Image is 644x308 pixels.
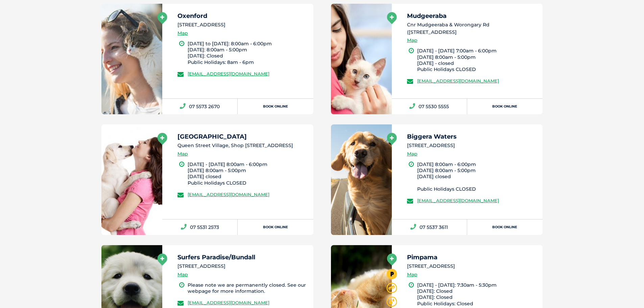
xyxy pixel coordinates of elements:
a: [EMAIL_ADDRESS][DOMAIN_NAME] [188,71,269,76]
li: [STREET_ADDRESS] [407,263,537,270]
li: [DATE] - [DATE] 7:00am - 6:00pm [DATE] 8:00am - 5:00pm [DATE] - closed Public Holidays CLOSED [417,48,537,72]
h5: Pimpama [407,254,537,260]
a: [EMAIL_ADDRESS][DOMAIN_NAME] [417,198,499,203]
li: [STREET_ADDRESS] [177,21,307,28]
h5: Biggera Waters [407,134,537,140]
li: [STREET_ADDRESS] [407,142,537,149]
a: 07 5537 3611 [392,219,467,235]
a: [EMAIL_ADDRESS][DOMAIN_NAME] [188,192,269,197]
a: 07 5531 2573 [162,219,238,235]
a: Map [407,150,418,158]
h5: Mudgeeraba [407,13,537,19]
a: Map [177,150,188,158]
a: Book Online [238,219,313,235]
h5: Oxenford [177,13,307,19]
a: Map [407,37,418,44]
a: [EMAIL_ADDRESS][DOMAIN_NAME] [188,300,269,305]
li: [DATE] to [DATE]: 8:00am - 6:00pm [DATE]: 8:00am - 5:00pm [DATE]: Closed Public Holidays: 8am - 6pm [188,41,307,65]
h5: Surfers Paradise/Bundall [177,254,307,260]
li: [STREET_ADDRESS] [177,263,307,270]
a: Map [407,271,418,279]
a: Map [177,29,188,37]
a: Book Online [467,219,543,235]
li: [DATE] - [DATE] 8:00am - 6:00pm [DATE] 8:00am - 5:00pm [DATE] closed Public Holidays CLOSED [188,161,307,186]
h5: [GEOGRAPHIC_DATA] [177,134,307,140]
li: Please note we are permanently closed. See our webpage for more information. [188,282,307,294]
a: Book Online [467,99,543,114]
li: [DATE] 8:00am - 6:00pm [DATE] 8:00am - 5:00pm [DATE] closed ﻿Public Holidays ﻿CLOSED [417,161,537,192]
li: Cnr Mudgeeraba & Worongary Rd ([STREET_ADDRESS] [407,21,537,36]
a: Book Online [238,99,313,114]
a: 07 5530 5555 [392,99,467,114]
li: Queen Street Village, Shop [STREET_ADDRESS] [177,142,307,149]
a: Map [177,271,188,279]
a: [EMAIL_ADDRESS][DOMAIN_NAME] [417,78,499,84]
a: 07 5573 2670 [162,99,238,114]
